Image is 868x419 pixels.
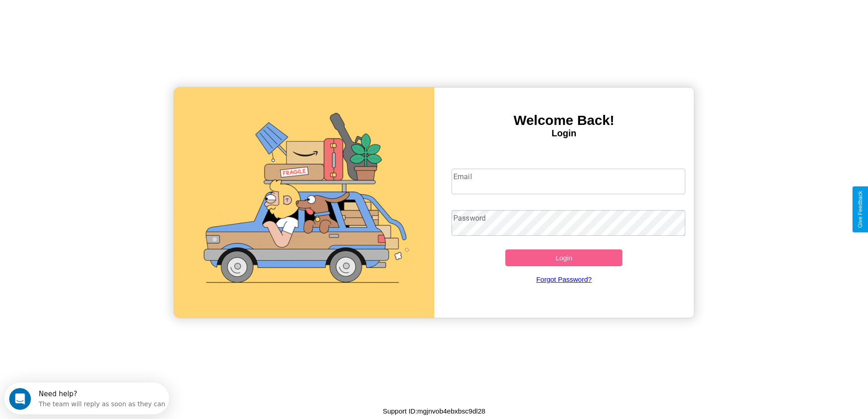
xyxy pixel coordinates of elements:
[34,15,161,25] div: The team will reply as soon as they can
[5,383,169,414] iframe: Intercom live chat discovery launcher
[9,388,31,410] iframe: Intercom live chat
[34,8,161,15] div: Need help?
[383,405,485,417] p: Support ID: mgjnvob4ebxbsc9dl28
[857,191,863,228] div: Give Feedback
[447,266,681,292] a: Forgot Password?
[505,249,622,266] button: Login
[174,88,434,318] img: gif
[4,4,169,29] div: Open Intercom Messenger
[434,128,694,139] h4: Login
[434,113,694,128] h3: Welcome Back!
